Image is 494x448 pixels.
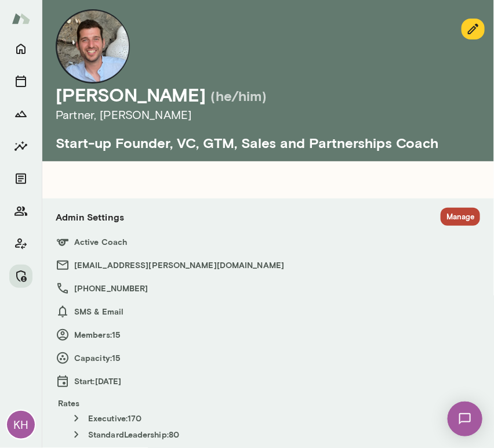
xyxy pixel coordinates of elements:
[56,281,480,295] h6: [PHONE_NUMBER]
[56,106,485,124] h6: Partner , [PERSON_NAME]
[9,102,32,125] button: Growth Plan
[9,265,32,288] button: Manage
[441,208,480,226] button: Manage
[56,398,480,409] h6: Rates
[56,305,480,319] h6: SMS & Email
[56,374,480,388] h6: Start: [DATE]
[9,200,32,223] button: Members
[9,135,32,158] button: Insights
[9,70,32,93] button: Sessions
[9,167,32,190] button: Documents
[56,235,480,249] h6: Active Coach
[56,210,124,224] h6: Admin Settings
[56,124,485,152] h5: Start-up Founder, VC, GTM, Sales and Partnerships Coach
[56,328,480,342] h6: Members: 15
[56,84,206,106] h4: [PERSON_NAME]
[56,9,130,84] img: David Sferlazza
[70,411,480,425] h6: Executive : 170
[56,258,480,272] h6: [EMAIL_ADDRESS][PERSON_NAME][DOMAIN_NAME]
[56,351,480,365] h6: Capacity: 15
[70,428,480,442] h6: StandardLeadership : 80
[7,411,35,439] div: KH
[9,37,32,60] button: Home
[9,232,32,255] button: Client app
[12,8,30,30] img: Mento
[210,86,267,105] h5: (he/him)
